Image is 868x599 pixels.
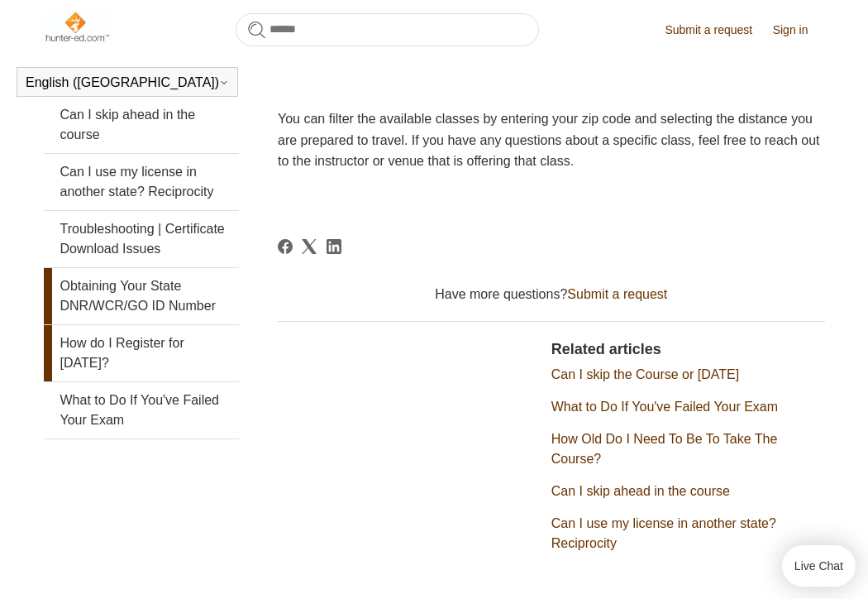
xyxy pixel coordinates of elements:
[773,22,825,39] a: Sign in
[327,239,341,254] a: LinkedIn
[327,239,341,254] svg: Share this page on LinkedIn
[44,382,239,438] a: What to Do If You've Failed Your Exam
[44,325,239,381] a: How do I Register for [DATE]?
[551,432,778,466] a: How Old Do I Need To Be To Take The Course?
[302,239,317,254] a: X Corp
[44,154,239,210] a: Can I use my license in another state? Reciprocity
[551,338,825,361] h2: Related articles
[567,287,667,301] a: Submit a request
[278,285,825,304] div: Have more questions?
[44,10,111,43] img: Hunter-Ed Help Center home page
[278,239,293,254] a: Facebook
[44,211,239,267] a: Troubleshooting | Certificate Download Issues
[278,239,293,254] svg: Share this page on Facebook
[551,516,776,550] a: Can I use my license in another state? Reciprocity
[236,13,539,46] input: Search
[551,484,730,498] a: Can I skip ahead in the course
[44,97,239,153] a: Can I skip ahead in the course
[26,75,229,90] button: English ([GEOGRAPHIC_DATA])
[551,367,739,381] a: Can I skip the Course or [DATE]
[302,239,317,254] svg: Share this page on X Corp
[278,112,820,168] span: You can filter the available classes by entering your zip code and selecting the distance you are...
[551,400,778,414] a: What to Do If You've Failed Your Exam
[665,22,769,39] a: Submit a request
[782,545,856,587] button: Live Chat
[44,268,239,324] a: Obtaining Your State DNR/WCR/GO ID Number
